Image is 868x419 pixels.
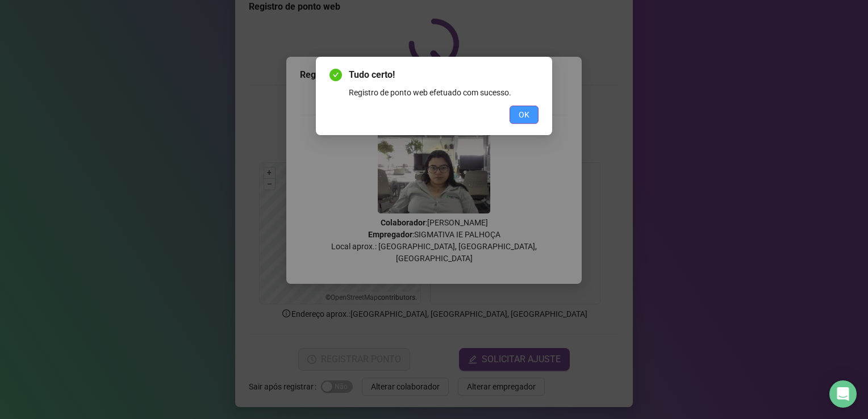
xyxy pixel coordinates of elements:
[519,108,529,121] span: OK
[829,380,857,408] div: Open Intercom Messenger
[510,106,539,124] button: OK
[349,68,539,82] span: Tudo certo!
[349,86,539,99] div: Registro de ponto web efetuado com sucesso.
[329,69,342,81] span: check-circle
